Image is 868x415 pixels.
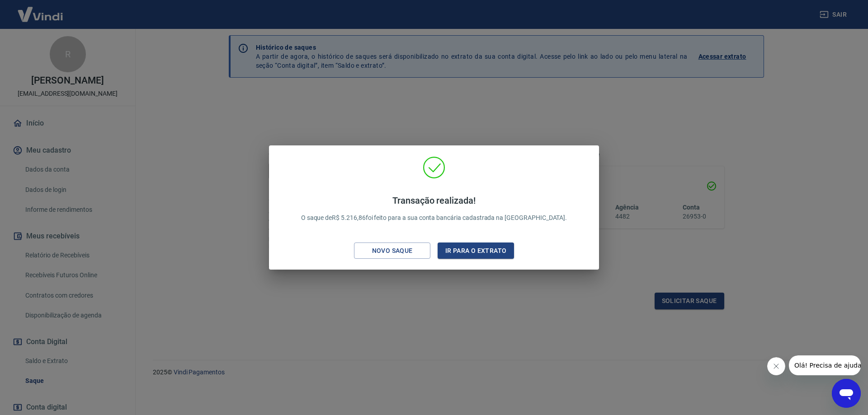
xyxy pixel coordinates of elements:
[438,242,514,259] button: Ir para o extrato
[767,357,785,375] iframe: Fechar mensagem
[301,195,567,223] p: O saque de R$ 5.216,86 foi feito para a sua conta bancária cadastrada na [GEOGRAPHIC_DATA].
[832,379,861,408] iframe: Botão para abrir a janela de mensagens
[361,245,424,256] div: Novo saque
[789,355,861,375] iframe: Mensagem da empresa
[354,242,430,259] button: Novo saque
[301,195,567,206] h4: Transação realizada!
[5,6,76,14] span: Olá! Precisa de ajuda?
